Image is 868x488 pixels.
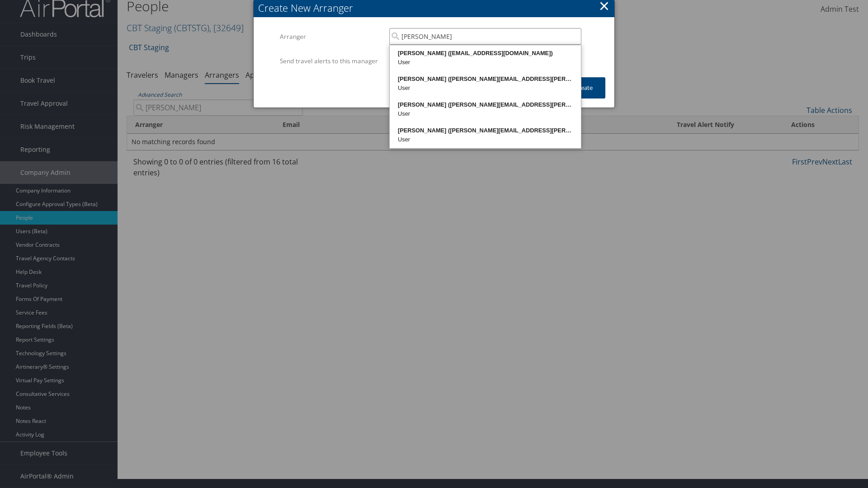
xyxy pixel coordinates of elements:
label: Send travel alerts to this manager [280,52,382,70]
div: [PERSON_NAME] ([EMAIL_ADDRESS][DOMAIN_NAME]) [391,49,580,58]
div: [PERSON_NAME] ([PERSON_NAME][EMAIL_ADDRESS][PERSON_NAME][DOMAIN_NAME]) [391,100,580,109]
button: Create [562,77,605,99]
div: User [391,135,580,144]
div: User [391,84,580,93]
label: Arranger [280,28,382,45]
div: [PERSON_NAME] ([PERSON_NAME][EMAIL_ADDRESS][PERSON_NAME][DOMAIN_NAME]) [391,75,580,84]
div: [PERSON_NAME] ([PERSON_NAME][EMAIL_ADDRESS][PERSON_NAME][DOMAIN_NAME]) [391,126,580,135]
div: User [391,109,580,118]
div: User [391,58,580,67]
div: Create New Arranger [258,1,614,15]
